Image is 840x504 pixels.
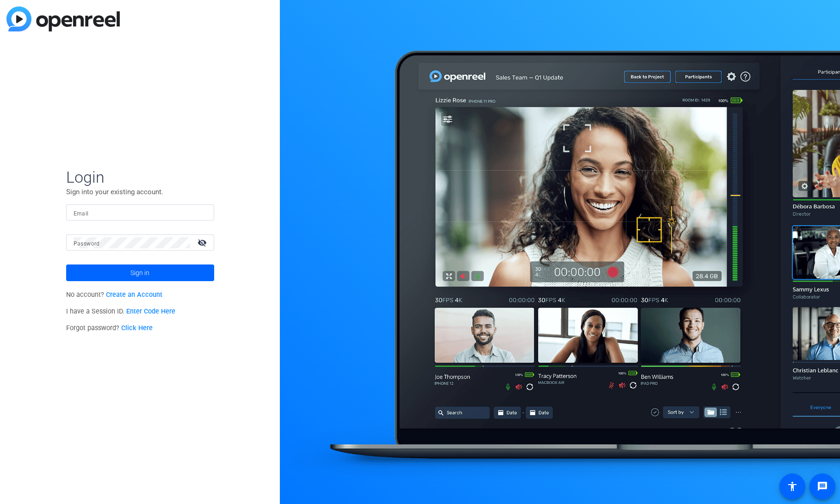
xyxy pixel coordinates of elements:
[6,6,120,31] img: blue-gradient.svg
[817,481,828,492] mat-icon: message
[74,210,89,217] mat-label: Email
[130,261,149,284] span: Sign in
[126,307,175,315] a: Enter Code Here
[66,187,214,197] p: Sign into your existing account.
[74,240,100,247] mat-label: Password
[74,207,207,218] input: Enter Email Address
[192,236,214,249] mat-icon: visibility_off
[106,291,162,299] a: Create an Account
[787,481,798,492] mat-icon: accessibility
[66,307,176,315] span: I have a Session ID.
[66,264,214,281] button: Sign in
[66,291,163,299] span: No account?
[66,324,153,332] span: Forgot password?
[66,167,214,187] span: Login
[121,324,153,332] a: Click Here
